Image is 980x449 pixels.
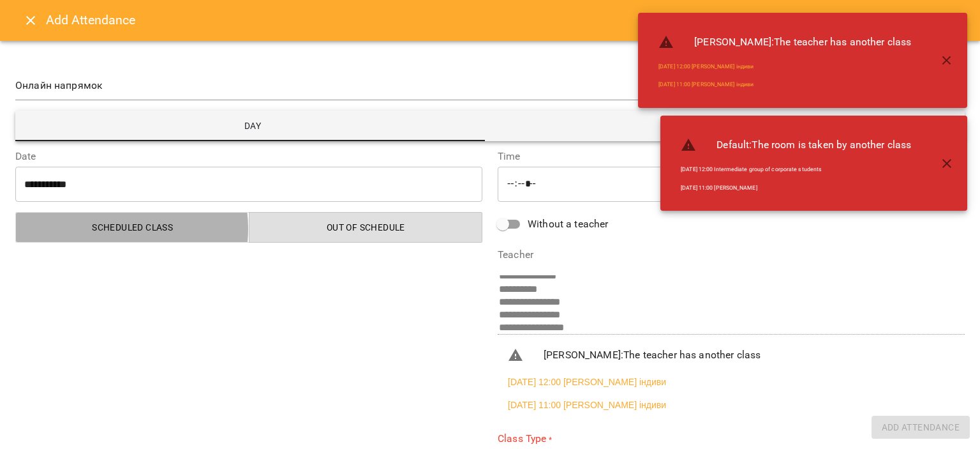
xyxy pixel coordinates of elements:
[15,151,482,162] label: Date
[508,399,666,411] a: [DATE] 11:00 [PERSON_NAME] індиви
[15,78,949,93] span: Онлайн напрямок
[15,72,965,100] div: Онлайн напрямок
[257,220,475,235] span: Out of Schedule
[498,250,965,260] label: Teacher
[23,118,482,133] span: Day
[498,432,965,446] label: Class Type
[498,151,965,162] label: Time
[528,217,609,232] span: Without a teacher
[544,347,954,363] span: [PERSON_NAME] : The teacher has another class
[671,179,921,197] li: [DATE] 11:00 [PERSON_NAME]
[658,63,754,71] a: [DATE] 12:00 [PERSON_NAME] індиви
[46,10,136,30] h6: Add Attendance
[694,34,911,50] span: [PERSON_NAME] : The teacher has another class
[716,137,911,153] span: Default : The room is taken by another class
[24,220,242,235] span: Scheduled class
[15,5,46,36] button: Close
[671,160,921,179] li: [DATE] 12:00 Intermediate group of corporate students
[15,212,249,243] button: Scheduled class
[658,80,754,89] a: [DATE] 11:00 [PERSON_NAME] індиви
[249,212,483,243] button: Out of Schedule
[498,118,957,133] span: Week
[508,376,666,388] a: [DATE] 12:00 [PERSON_NAME] індиви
